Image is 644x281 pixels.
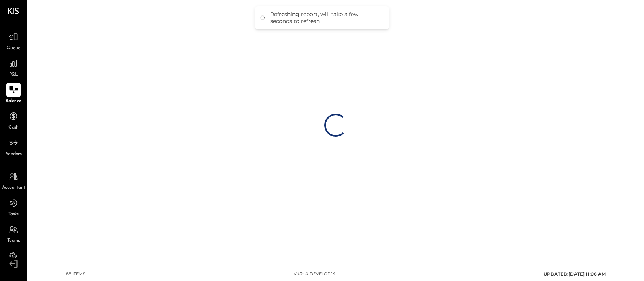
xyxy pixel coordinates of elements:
span: Accountant [2,185,25,192]
a: P&L [0,56,26,78]
span: UPDATED: [DATE] 11:06 AM [544,271,606,277]
div: Refreshing report, will take a few seconds to refresh [270,11,381,25]
span: P&L [9,71,18,78]
a: Teams [0,222,26,245]
span: Balance [5,98,21,105]
a: Queue [0,30,26,52]
a: Balance [0,83,26,105]
a: Tasks [0,196,26,218]
span: Teams [7,238,20,245]
a: Accountant [0,169,26,192]
span: Cash [8,124,18,131]
div: v 4.34.0-develop.14 [294,271,335,277]
div: 88 items [66,271,85,277]
span: Vendors [5,151,22,158]
span: Queue [7,45,21,52]
span: Tasks [8,211,19,218]
a: Vendors [0,136,26,158]
a: Cash [0,109,26,131]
